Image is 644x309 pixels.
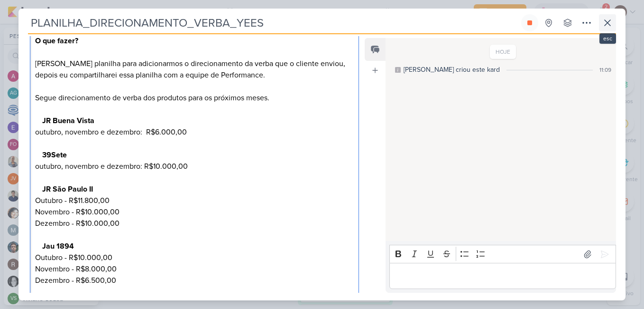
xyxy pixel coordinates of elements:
[526,19,534,27] div: Parar relógio
[599,66,611,74] div: 11:09
[389,263,616,289] div: Editor editing area: main
[42,116,94,126] strong: JR Buena Vista
[35,161,354,172] p: outubro, novembro e dezembro: R$10.000,00
[35,218,354,229] p: Dezembro - R$10.000,00
[35,195,354,206] p: Outubro - R$11.800,00
[404,65,500,75] div: [PERSON_NAME] criou este kard
[35,252,354,263] p: Outubro - R$10.000,00
[35,126,354,138] p: outubro, novembro e dezembro: R$6.000,00
[35,263,354,275] p: Novembro - R$8.000,00
[28,14,519,31] input: Kard Sem Título
[42,150,67,160] strong: 39Sete
[599,33,616,44] div: esc
[389,245,616,263] div: Editor toolbar
[35,36,78,46] strong: O que fazer?
[42,184,93,194] strong: JR São Paulo II
[35,206,354,218] p: Novembro - R$10.000,00
[35,275,354,286] p: Dezembro - R$6.500,00
[35,35,354,115] p: [PERSON_NAME] planilha para adicionarmos o direcionamento da verba que o cliente enviou, depois e...
[42,241,74,251] strong: Jau 1894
